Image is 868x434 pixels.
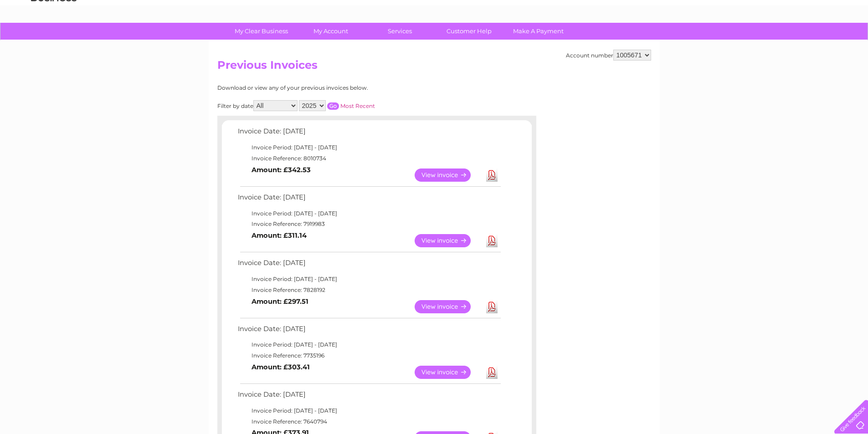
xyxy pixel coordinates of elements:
[415,300,482,313] a: View
[236,257,502,274] td: Invoice Date: [DATE]
[236,416,502,427] td: Invoice Reference: 7640794
[486,168,498,182] a: Download
[217,85,457,91] div: Download or view any of your previous invoices below.
[236,208,502,219] td: Invoice Period: [DATE] - [DATE]
[236,405,502,416] td: Invoice Period: [DATE] - [DATE]
[252,297,308,306] b: Amount: £297.51
[224,23,299,40] a: My Clear Business
[219,5,650,44] div: Clear Business is a trading name of Verastar Limited (registered in [GEOGRAPHIC_DATA] No. 3667643...
[252,231,307,240] b: Amount: £311.14
[566,50,651,61] div: Account number
[501,23,576,40] a: Make A Payment
[217,100,457,111] div: Filter by date
[31,24,77,51] img: logo.png
[236,125,502,142] td: Invoice Date: [DATE]
[415,168,482,182] a: View
[838,39,859,46] a: Log out
[696,5,759,16] a: 0333 014 3131
[431,23,507,40] a: Customer Help
[217,59,651,76] h2: Previous Invoices
[236,191,502,208] td: Invoice Date: [DATE]
[486,366,498,379] a: Download
[362,23,437,40] a: Services
[415,234,482,247] a: View
[789,39,802,46] a: Blog
[236,339,502,350] td: Invoice Period: [DATE] - [DATE]
[236,142,502,153] td: Invoice Period: [DATE] - [DATE]
[415,366,482,379] a: View
[807,39,830,46] a: Contact
[236,153,502,164] td: Invoice Reference: 8010734
[236,350,502,361] td: Invoice Reference: 7735196
[236,285,502,296] td: Invoice Reference: 7828192
[236,388,502,405] td: Invoice Date: [DATE]
[486,234,498,247] a: Download
[236,274,502,285] td: Invoice Period: [DATE] - [DATE]
[486,300,498,313] a: Download
[708,39,725,46] a: Water
[252,363,310,371] b: Amount: £303.41
[756,39,783,46] a: Telecoms
[236,323,502,340] td: Invoice Date: [DATE]
[340,102,375,109] a: Most Recent
[730,39,750,46] a: Energy
[293,23,368,40] a: My Account
[236,219,502,230] td: Invoice Reference: 7919983
[252,166,311,174] b: Amount: £342.53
